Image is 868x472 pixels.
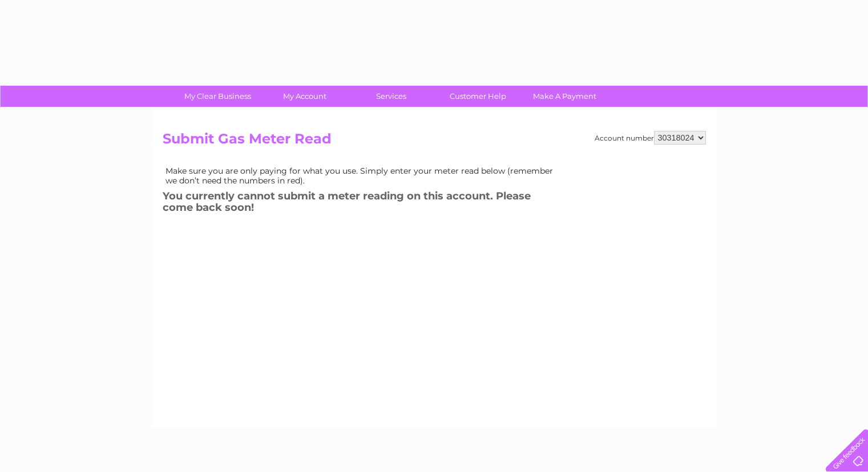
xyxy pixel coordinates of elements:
h2: Submit Gas Meter Read [163,131,706,153]
a: My Clear Business [171,86,265,107]
div: Account number [595,131,706,145]
a: Services [344,86,438,107]
a: Customer Help [431,86,525,107]
a: Make A Payment [518,86,612,107]
h3: You currently cannot submit a meter reading on this account. Please come back soon! [163,188,562,219]
a: My Account [257,86,352,107]
td: Make sure you are only paying for what you use. Simply enter your meter read below (remember we d... [163,163,562,187]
